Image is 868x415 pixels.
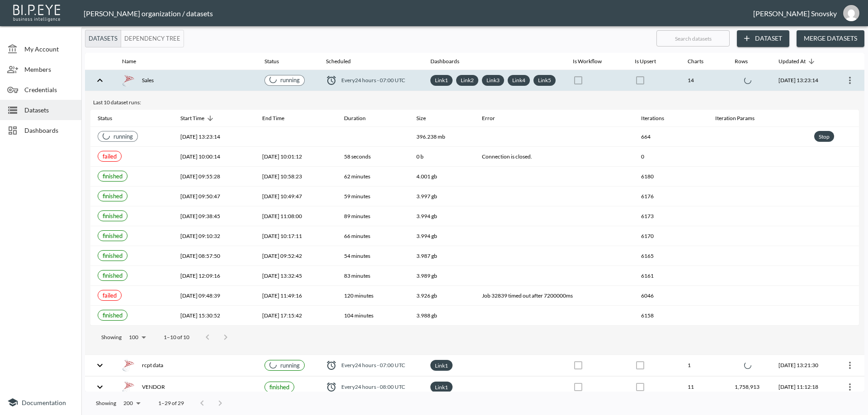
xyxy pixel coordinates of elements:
[180,113,216,124] span: Start Time
[24,85,74,94] span: Credentials
[319,70,423,91] th: {"type":"div","key":null,"ref":null,"props":{"style":{"display":"flex","alignItems":"center","col...
[843,358,857,373] button: more
[433,382,450,392] a: Link1
[7,397,74,408] a: Documentation
[641,113,676,124] span: Iterations
[634,127,708,147] th: 664
[24,105,74,115] span: Datasets
[771,70,832,91] th: 2025-09-11, 13:23:14
[727,355,771,376] th: {"type":"div","key":null,"ref":null,"props":{"style":{"display":"flex","justifyContent":"center"}...
[125,331,149,343] div: 100
[807,286,859,306] th: {"key":null,"ref":null,"props":{},"_owner":null}
[409,306,475,326] th: 3.988 gb
[90,266,173,286] th: {"type":{},"key":null,"ref":null,"props":{"size":"small","label":{"type":{},"key":null,"ref":null...
[98,113,124,124] span: Status
[85,30,184,47] div: Platform
[92,73,108,88] button: expand row
[817,131,831,142] div: Stop
[90,187,173,206] th: {"type":{},"key":null,"ref":null,"props":{"size":"small","label":{"type":{},"key":null,"ref":null...
[510,75,527,85] a: Link4
[634,246,708,266] th: 6165
[173,306,255,326] th: 2025-09-02, 15:30:52
[103,132,133,141] div: running
[680,70,727,91] th: 14
[337,187,409,206] th: 59 minutes
[326,56,363,67] span: Scheduled
[485,75,501,85] a: Link3
[708,246,807,266] th: {"type":"div","key":null,"ref":null,"props":{"style":{"fontSize":12},"children":[]},"_owner":null}
[122,56,148,67] span: Name
[416,113,438,124] span: Size
[262,113,284,124] div: End Time
[627,70,680,91] th: {"type":{},"key":null,"ref":null,"props":{"disabled":true,"color":"primary","style":{"padding":0}...
[255,226,337,246] th: 2025-09-07, 10:17:11
[269,383,289,391] span: finished
[269,361,300,370] div: running
[326,56,351,67] div: Scheduled
[180,113,204,124] div: Start Time
[122,74,135,87] img: mssql icon
[727,70,771,91] th: {"type":"div","key":null,"ref":null,"props":{"style":{"display":"flex","justifyContent":"center"}...
[90,127,173,147] th: {"type":{},"key":null,"ref":null,"props":{"size":"small","label":{"type":"div","key":null,"ref":n...
[832,377,864,398] th: {"type":{"isMobxInjector":true,"displayName":"inject-with-userStore-stripeStore-datasetsStore(Obj...
[423,355,566,376] th: {"type":"div","key":null,"ref":null,"props":{"style":{"display":"flex","flexWrap":"wrap","gap":6}...
[634,206,708,226] th: 6173
[536,75,553,85] a: Link5
[778,56,806,67] div: Updated At
[269,76,300,84] div: running
[843,5,859,21] img: e1d6fdeb492d5bd457900032a53483e8
[90,306,173,326] th: {"type":{},"key":null,"ref":null,"props":{"size":"small","label":{"type":{},"key":null,"ref":null...
[688,56,715,67] span: Charts
[475,147,634,167] th: Connection is closed.
[737,30,789,47] button: Dataset
[409,187,475,206] th: 3.997 gb
[807,306,859,326] th: {"key":null,"ref":null,"props":{},"_owner":null}
[103,192,123,200] span: finished
[115,70,257,91] th: {"type":"div","key":null,"ref":null,"props":{"style":{"display":"flex","gap":16,"alignItems":"cen...
[708,286,807,306] th: {"type":"div","key":null,"ref":null,"props":{"style":{"fontSize":12},"children":[]},"_owner":null}
[120,397,144,409] div: 200
[122,359,250,372] div: rcpt data
[264,56,291,67] span: Status
[255,246,337,266] th: 2025-09-04, 09:52:42
[173,187,255,206] th: 2025-09-09, 09:50:47
[430,360,453,371] div: Link1
[573,56,613,67] span: Is Workflow
[173,286,255,306] th: 2025-09-03, 09:48:39
[103,153,117,160] span: failed
[103,292,117,299] span: failed
[634,266,708,286] th: 6161
[409,206,475,226] th: 3.994 gb
[24,65,74,74] span: Members
[735,56,748,67] div: Rows
[122,381,135,393] img: mssql icon
[735,56,759,67] span: Rows
[635,56,656,67] div: Is Upsert
[337,226,409,246] th: 66 minutes
[255,286,337,306] th: 2025-09-03, 11:49:16
[90,226,173,246] th: {"type":{},"key":null,"ref":null,"props":{"size":"small","label":{"type":{},"key":null,"ref":null...
[423,377,566,398] th: {"type":"div","key":null,"ref":null,"props":{"style":{"display":"flex","flexWrap":"wrap","gap":6}...
[22,399,66,406] span: Documentation
[409,266,475,286] th: 3.989 gb
[797,30,864,47] button: Merge Datasets
[482,75,504,86] div: Link3
[103,232,123,239] span: finished
[158,399,184,407] p: 1–29 of 29
[708,187,807,206] th: {"type":"div","key":null,"ref":null,"props":{"style":{"fontSize":12},"children":[]},"_owner":null}
[337,266,409,286] th: 83 minutes
[688,56,703,67] div: Charts
[409,147,475,167] th: 0 b
[255,167,337,187] th: 2025-09-10, 10:58:23
[807,187,859,206] th: {"key":null,"ref":null,"props":{},"_owner":null}
[832,70,864,91] th: {"type":{"isMobxInjector":true,"displayName":"inject-with-userStore-stripeStore-datasetsStore(Obj...
[807,206,859,226] th: {"key":null,"ref":null,"props":{},"_owner":null}
[103,173,123,180] span: finished
[656,27,730,50] input: Search datasets
[24,126,74,135] span: Dashboards
[832,355,864,376] th: {"type":{"isMobxInjector":true,"displayName":"inject-with-userStore-stripeStore-datasetsStore(Obj...
[103,272,123,279] span: finished
[807,167,859,187] th: {"key":null,"ref":null,"props":{},"_owner":null}
[708,266,807,286] th: {"type":"div","key":null,"ref":null,"props":{"style":{"fontSize":12},"children":[]},"_owner":null}
[255,266,337,286] th: 2025-09-03, 13:32:45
